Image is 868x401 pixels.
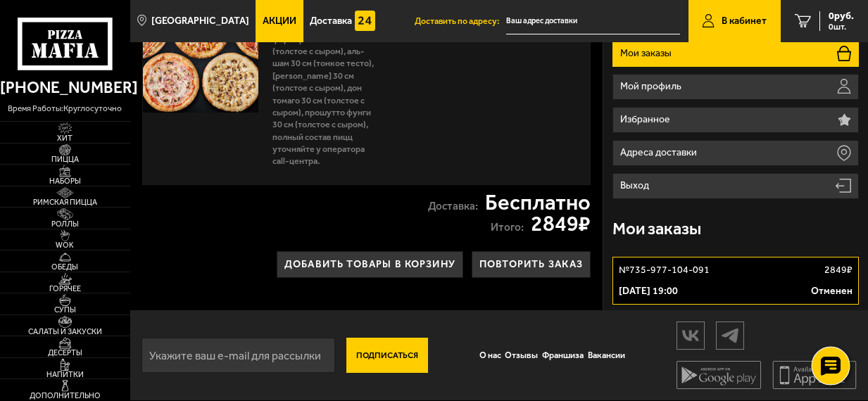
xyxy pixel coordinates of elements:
[477,342,503,369] a: О нас
[620,148,700,158] p: Адреса доставки
[428,201,478,212] p: Доставка:
[310,16,352,26] span: Доставка
[151,16,249,26] span: [GEOGRAPHIC_DATA]
[620,115,674,125] p: Избранное
[485,192,591,214] strong: Бесплатно
[612,257,859,305] a: №735-977-104-0912849₽[DATE] 19:00Отменен
[722,16,767,26] span: В кабинет
[141,338,335,373] input: Укажите ваш e-mail для рассылки
[829,23,854,31] span: 0 шт.
[472,251,591,279] button: Повторить заказ
[277,251,463,279] button: Добавить товары в корзину
[677,323,704,348] img: vk
[717,323,743,348] img: tg
[829,11,854,21] span: 0 руб.
[620,82,685,91] p: Мой профиль
[620,49,675,58] p: Мои заказы
[586,342,627,369] a: Вакансии
[619,263,710,277] p: № 735-977-104-091
[506,8,680,34] input: Ваш адрес доставки
[503,342,541,369] a: Отзывы
[612,220,701,237] h3: Мои заказы
[824,263,853,277] p: 2849 ₽
[491,222,524,233] p: Итого:
[811,284,853,298] p: Отменен
[531,213,591,235] strong: 2849 ₽
[263,16,296,26] span: Акции
[355,11,375,31] img: 15daf4d41897b9f0e9f617042186c801.svg
[415,17,506,25] span: Доставить по адресу:
[620,181,653,191] p: Выход
[272,33,376,167] p: Фермерская 30 см (толстое с сыром), Аль-Шам 30 см (тонкое тесто), [PERSON_NAME] 30 см (толстое с ...
[619,284,678,298] p: [DATE] 19:00
[540,342,586,369] a: Франшиза
[346,338,428,373] button: Подписаться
